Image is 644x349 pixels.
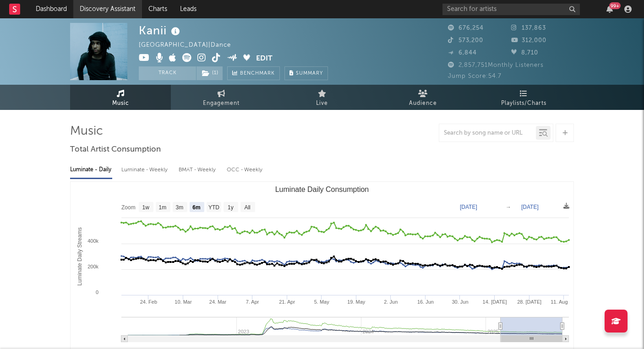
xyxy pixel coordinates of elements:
div: OCC - Weekly [227,162,263,178]
text: Zoom [121,204,136,211]
div: BMAT - Weekly [179,162,218,178]
span: Playlists/Charts [501,98,546,109]
text: 24. Mar [209,299,227,305]
div: Luminate - Weekly [121,162,169,178]
text: 200k [87,264,98,269]
span: 573,200 [448,38,483,44]
div: 99 + [609,2,621,9]
text: Luminate Daily Streams [76,227,83,285]
text: [DATE] [521,204,539,210]
text: 21. Apr [279,299,295,305]
text: 10. Mar [175,299,192,305]
span: Total Artist Consumption [70,144,161,155]
text: 28. [DATE] [517,299,541,305]
button: Summary [284,66,328,80]
a: Engagement [171,85,272,110]
text: 1w [142,204,150,211]
text: Luminate Daily Consumption [275,185,369,193]
div: Kanii [139,23,182,38]
text: 6m [192,204,200,211]
a: Music [70,85,171,110]
button: 99+ [606,5,613,13]
button: (1) [196,66,223,80]
text: 3m [176,204,184,211]
text: → [506,204,511,210]
text: 7. Apr [246,299,259,305]
a: Live [272,85,372,110]
text: YTD [208,204,219,211]
span: ( 1 ) [196,66,223,80]
span: Benchmark [240,68,275,79]
text: 400k [87,238,98,244]
span: 8,710 [511,50,538,56]
text: 11. Aug [551,299,568,305]
text: 5. May [314,299,330,305]
span: Engagement [203,98,240,109]
input: Search by song name or URL [439,130,536,137]
text: [DATE] [460,204,477,210]
span: Jump Score: 54.7 [448,73,502,79]
text: All [244,204,250,211]
text: 19. May [347,299,366,305]
a: Benchmark [227,66,280,80]
a: Playlists/Charts [473,85,574,110]
a: Audience [372,85,473,110]
span: 137,863 [511,25,546,31]
text: 24. Feb [140,299,157,305]
span: 676,254 [448,25,484,31]
span: 312,000 [511,38,546,44]
span: Live [316,98,328,109]
button: Track [139,66,196,80]
div: [GEOGRAPHIC_DATA] | Dance [139,40,252,51]
text: 14. [DATE] [483,299,507,305]
span: Music [112,98,129,109]
text: 0 [96,289,98,295]
text: 16. Jun [417,299,434,305]
text: 1m [159,204,167,211]
div: Luminate - Daily [70,162,112,178]
text: 30. Jun [452,299,468,305]
text: 2. Jun [384,299,398,305]
span: 2,857,751 Monthly Listeners [448,62,544,68]
span: Summary [296,71,323,76]
button: Edit [256,53,273,65]
text: 1y [228,204,234,211]
input: Search for artists [442,4,580,15]
span: 6,844 [448,50,477,56]
span: Audience [409,98,437,109]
